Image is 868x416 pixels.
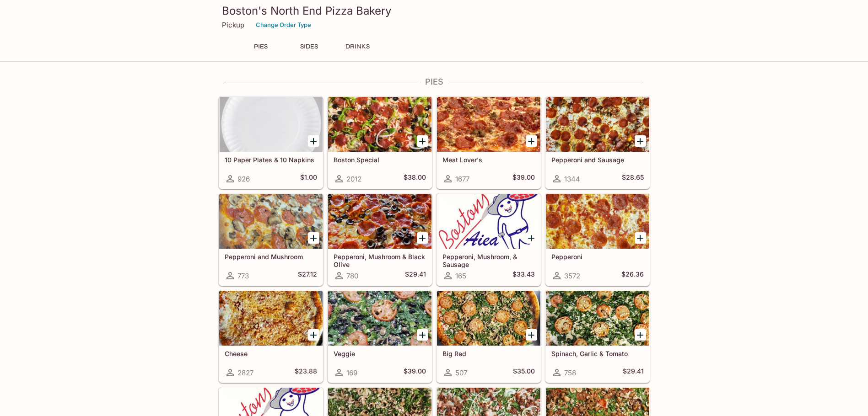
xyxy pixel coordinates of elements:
button: Add Pepperoni [635,232,646,244]
h5: Boston Special [334,156,426,164]
div: Pepperoni [546,194,649,249]
a: Cheese2827$23.88 [219,290,323,383]
button: Add Boston Special [417,135,428,147]
h5: $38.00 [404,173,426,184]
span: 1677 [455,175,469,183]
span: 926 [237,175,250,183]
h5: Veggie [334,350,426,357]
button: Add Pepperoni and Mushroom [308,232,319,244]
a: Pepperoni, Mushroom, & Sausage165$33.43 [437,193,541,286]
h5: 10 Paper Plates & 10 Napkins [225,156,317,164]
button: Add Pepperoni and Sausage [635,135,646,147]
span: 780 [346,272,358,280]
a: 10 Paper Plates & 10 Napkins926$1.00 [219,96,323,189]
button: Add Pepperoni, Mushroom, & Sausage [526,232,537,244]
div: Big Red [437,291,540,346]
button: PIES [240,40,281,53]
span: 758 [564,368,576,377]
a: Pepperoni and Mushroom773$27.12 [219,193,323,286]
h5: Big Red [442,350,535,357]
a: Pepperoni and Sausage1344$28.65 [545,96,650,189]
h5: $39.00 [404,367,426,378]
button: DRINKS [337,40,378,53]
h5: $26.36 [621,270,644,281]
span: 773 [237,272,249,280]
h5: $33.43 [512,270,535,281]
a: Boston Special2012$38.00 [328,96,432,189]
h5: Pepperoni, Mushroom, & Sausage [442,253,535,268]
div: Meat Lover's [437,97,540,152]
div: 10 Paper Plates & 10 Napkins [219,97,323,152]
div: Veggie [328,291,431,346]
a: Meat Lover's1677$39.00 [437,96,541,189]
div: Cheese [219,291,323,346]
h5: $23.88 [295,367,317,378]
span: 169 [346,368,357,377]
button: Change Order Type [252,18,315,32]
h5: $29.41 [623,367,644,378]
button: Add Cheese [308,329,319,341]
h3: Boston's North End Pizza Bakery [222,4,647,18]
h5: Pepperoni and Sausage [551,156,644,164]
span: 1344 [564,175,580,183]
h5: Pepperoni, Mushroom & Black Olive [334,253,426,268]
button: Add 10 Paper Plates & 10 Napkins [308,135,319,147]
a: Spinach, Garlic & Tomato758$29.41 [545,290,650,383]
h5: $1.00 [300,173,317,184]
div: Pepperoni and Sausage [546,97,649,152]
a: Pepperoni3572$26.36 [545,193,650,286]
a: Pepperoni, Mushroom & Black Olive780$29.41 [328,193,432,286]
button: Add Pepperoni, Mushroom & Black Olive [417,232,428,244]
div: Pepperoni, Mushroom, & Sausage [437,194,540,249]
span: 3572 [564,272,580,280]
h5: Spinach, Garlic & Tomato [551,350,644,357]
h5: $39.00 [512,173,535,184]
h4: PIES [218,77,650,87]
button: Add Meat Lover's [526,135,537,147]
div: Pepperoni and Mushroom [219,194,323,249]
button: Add Big Red [526,329,537,341]
a: Big Red507$35.00 [437,290,541,383]
a: Veggie169$39.00 [328,290,432,383]
span: 2827 [237,368,253,377]
span: 165 [455,272,466,280]
span: 507 [455,368,467,377]
span: 2012 [346,175,361,183]
h5: $28.65 [622,173,644,184]
h5: Pepperoni and Mushroom [225,253,317,261]
h5: $27.12 [298,270,317,281]
h5: $29.41 [405,270,426,281]
div: Spinach, Garlic & Tomato [546,291,649,346]
div: Boston Special [328,97,431,152]
h5: Cheese [225,350,317,357]
h5: $35.00 [513,367,535,378]
div: Pepperoni, Mushroom & Black Olive [328,194,431,249]
button: Add Spinach, Garlic & Tomato [635,329,646,341]
p: Pickup [222,21,244,29]
h5: Meat Lover's [442,156,535,164]
button: SIDES [289,40,330,53]
h5: Pepperoni [551,253,644,261]
button: Add Veggie [417,329,428,341]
